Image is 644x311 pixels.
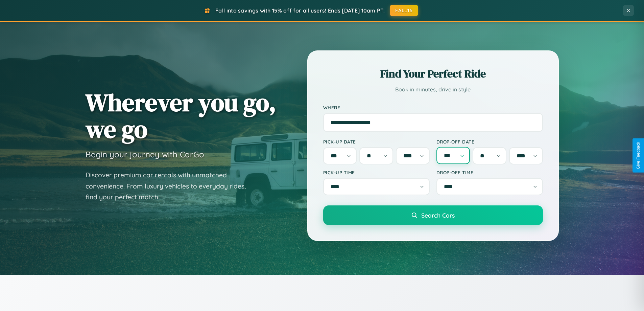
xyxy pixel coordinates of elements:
label: Drop-off Date [436,139,543,145]
h2: Find Your Perfect Ride [323,66,543,81]
p: Discover premium car rentals with unmatched convenience. From luxury vehicles to everyday rides, ... [86,170,255,203]
div: Give Feedback [636,142,641,169]
label: Drop-off Time [436,170,543,175]
button: Search Cars [323,205,543,225]
h1: Wherever you go, we go [86,89,276,142]
p: Book in minutes, drive in style [323,85,543,94]
label: Where [323,105,543,110]
button: FALL15 [390,5,418,16]
label: Pick-up Date [323,139,430,145]
h3: Begin your journey with CarGo [86,149,204,159]
span: Search Cars [421,212,455,219]
label: Pick-up Time [323,170,430,175]
span: Fall into savings with 15% off for all users! Ends [DATE] 10am PT. [215,7,385,14]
